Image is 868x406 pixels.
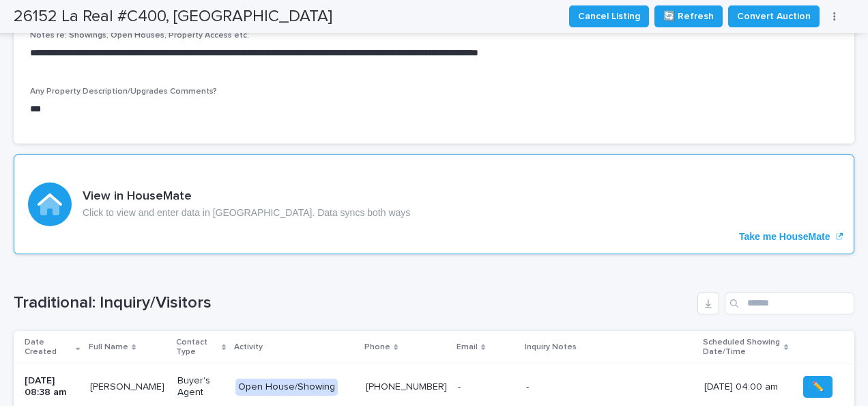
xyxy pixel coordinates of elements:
[525,340,577,355] p: Inquiry Notes
[458,379,463,393] p: -
[176,335,218,360] p: Contact Type
[366,382,447,392] a: [PHONE_NUMBER]
[83,207,410,219] p: Click to view and enter data in [GEOGRAPHIC_DATA]. Data syncs both ways
[83,189,410,204] h3: View in HouseMate
[803,376,833,398] button: ✏️
[812,380,824,394] span: ✏️
[578,10,640,23] span: Cancel Listing
[728,5,820,27] button: Convert Auction
[14,7,332,27] h2: 26152 La Real #C400, [GEOGRAPHIC_DATA]
[364,340,390,355] p: Phone
[457,340,478,355] p: Email
[235,379,338,396] div: Open House/Showing
[14,154,854,254] a: Take me HouseMate
[14,293,692,313] h1: Traditional: Inquiry/Visitors
[177,375,225,398] p: Buyer's Agent
[89,340,128,355] p: Full Name
[25,335,72,360] p: Date Created
[703,335,781,360] p: Scheduled Showing Date/Time
[663,10,714,23] span: 🔄 Refresh
[654,5,723,27] button: 🔄 Refresh
[704,381,787,393] p: [DATE] 04:00 am
[90,379,167,393] p: [PERSON_NAME]
[725,293,854,314] input: Search
[569,5,649,27] button: Cancel Listing
[30,87,217,96] span: Any Property Description/Upgrades Comments?
[739,231,830,243] p: Take me HouseMate
[526,381,693,393] p: -
[30,31,249,40] span: Notes re: Showings, Open Houses, Property Access etc:
[234,340,263,355] p: Activity
[737,10,811,23] span: Convert Auction
[25,375,79,398] p: [DATE] 08:38 am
